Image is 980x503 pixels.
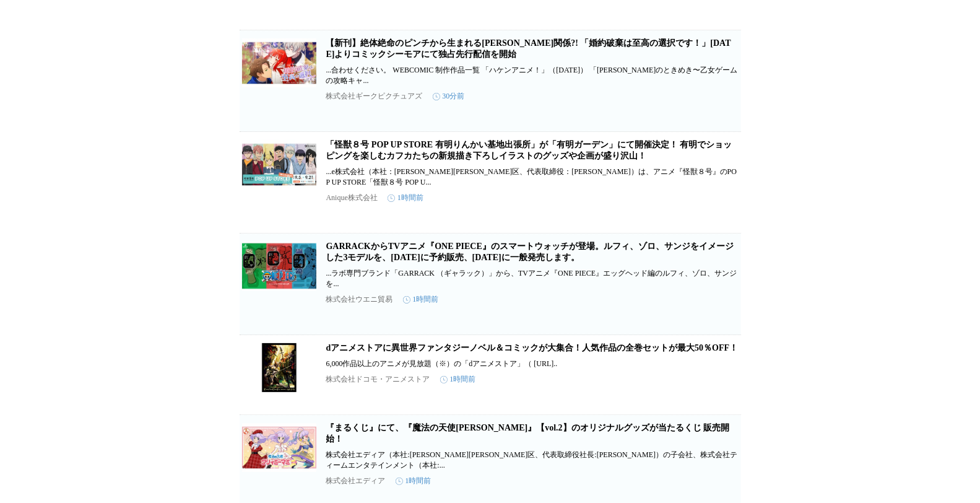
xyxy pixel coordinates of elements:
[326,423,730,444] a: 『まるくじ』にて、『魔法の天使[PERSON_NAME]』【vol.2】のオリジナルグッズが当たるくじ 販売開始！
[242,38,316,87] img: 【新刊】絶体絶命のピンチから生まれる三角関係?! 「婚約破棄は至高の選択です！」8月15日（金）よりコミックシーモアにて独占先行配信を開始
[326,268,739,289] p: ...ラボ専門ブランド「GARRACK （ギャラック）」から、TVアニメ『ONE PIECE』エッグヘッド編のルフィ、ゾロ、サンジを...
[326,450,739,471] p: 株式会社エディア（本社:[PERSON_NAME][PERSON_NAME]区、代表取締役社長:[PERSON_NAME]）の子会社、株式会社ティームエンタテインメント（本社:...
[326,242,734,262] a: GARRACKからTVアニメ『ONE PIECE』のスマートウォッチが登場。ルフィ、ゾロ、サンジをイメージした3モデルを、[DATE]に予約販売、[DATE]に一般発売します。
[403,294,439,305] time: 1時間前
[440,374,476,385] time: 1時間前
[326,476,386,486] p: 株式会社エディア
[326,91,423,102] p: 株式会社ギークピクチュアズ
[326,374,430,385] p: 株式会社ドコモ・アニメストア
[388,193,423,203] time: 1時間前
[242,241,316,291] img: GARRACKからTVアニメ『ONE PIECE』のスマートウォッチが登場。ルフィ、ゾロ、サンジをイメージした3モデルを、8月20日(水)に予約販売、8月27日(水)に一般発売します。
[433,91,465,102] time: 30分前
[326,38,731,59] a: 【新刊】絶体絶命のピンチから生まれる[PERSON_NAME]関係?! 「婚約破棄は至高の選択です！」[DATE]よりコミックシーモアにて独占先行配信を開始
[242,343,316,392] img: dアニメストアに異世界ファンタジーノベル＆コミックが大集合！人気作品の全巻セットが最大50％OFF！
[326,140,732,160] a: 「怪獣８号 POP UP STORE 有明りんかい基地出張所」が「有明ガーデン」にて開催決定！ 有明でショッピングを楽しむカフカたちの新規描き下ろしイラストのグッズや企画が盛り沢山！
[326,343,739,352] a: dアニメストアに異世界ファンタジーノベル＆コミックが大集合！人気作品の全巻セットが最大50％OFF！
[396,476,431,486] time: 1時間前
[326,294,393,305] p: 株式会社ウエニ貿易
[326,359,739,369] p: 6,000作品以上のアニメが見放題（※）の「dアニメストア」（ [URL]..
[326,193,378,203] p: Anique株式会社
[326,65,739,86] p: ...合わせください。 WEBCOMIC 制作作品一覧 「ハケンアニメ！」（[DATE]） 「[PERSON_NAME]のときめき〜乙女ゲームの攻略キャ...
[326,167,739,188] p: ...e株式会社（本社：[PERSON_NAME][PERSON_NAME]区、代表取締役：[PERSON_NAME]）は、アニメ『怪獣８号』のPOP UP STORE「怪獣８号 POP U...
[242,422,316,472] img: 『まるくじ』にて、『魔法の天使クリィミーマミ』【vol.2】のオリジナルグッズが当たるくじ 販売開始！
[242,139,316,189] img: 「怪獣８号 POP UP STORE 有明りんかい基地出張所」が「有明ガーデン」にて開催決定！ 有明でショッピングを楽しむカフカたちの新規描き下ろしイラストのグッズや企画が盛り沢山！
